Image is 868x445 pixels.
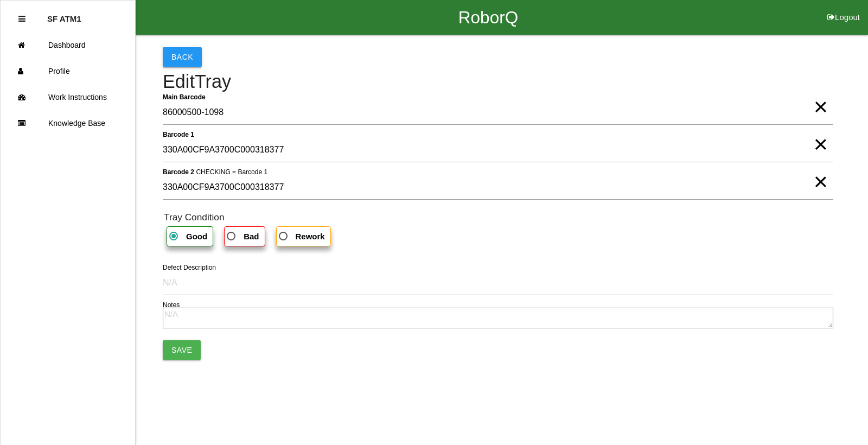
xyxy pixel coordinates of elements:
span: Clear Input [814,123,828,144]
input: N/A [163,270,833,295]
span: Clear Input [814,160,828,182]
a: Dashboard [1,32,135,58]
b: Main Barcode [163,93,206,101]
div: Close [18,6,25,32]
b: Barcode 1 [163,131,194,138]
label: Defect Description [163,263,216,272]
p: SF ATM1 [47,6,81,23]
button: Back [163,47,202,67]
input: Required [163,100,833,125]
b: Bad [244,232,259,241]
a: Profile [1,58,135,84]
a: Work Instructions [1,84,135,110]
h6: Tray Condition [164,212,833,223]
a: Knowledge Base [1,110,135,136]
label: Notes [163,300,180,310]
button: Save [163,340,201,360]
b: Rework [296,232,325,241]
b: Good [186,232,207,241]
span: CHECKING = Barcode 1 [196,168,267,176]
span: Clear Input [814,85,828,107]
h4: Edit Tray [163,72,833,92]
b: Barcode 2 [163,168,194,176]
